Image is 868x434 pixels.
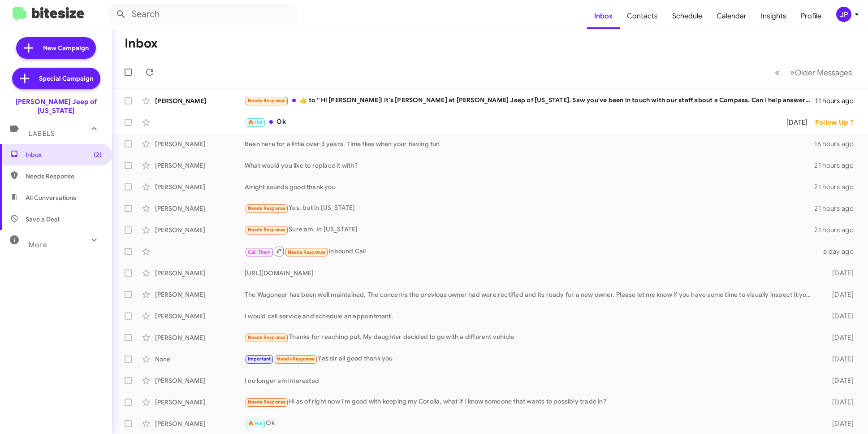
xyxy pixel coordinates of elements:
[245,312,818,321] div: I would call service and schedule an appointment.
[814,204,861,213] div: 21 hours ago
[155,355,245,364] div: None
[769,63,785,82] button: Previous
[248,119,263,125] span: 🔥 Hot
[248,399,286,405] span: Needs Response
[814,182,861,191] div: 21 hours ago
[815,96,861,105] div: 11 hours ago
[155,312,245,321] div: [PERSON_NAME]
[814,161,861,170] div: 21 hours ago
[94,150,102,159] span: (2)
[125,36,158,51] h1: Inbox
[248,205,286,211] span: Needs Response
[814,139,861,148] div: 16 hours ago
[245,95,815,106] div: ​👍​ to “ Hi [PERSON_NAME]! It's [PERSON_NAME] at [PERSON_NAME] Jeep of [US_STATE]. Saw you've bee...
[12,68,100,89] a: Special Campaign
[814,226,861,234] div: 21 hours ago
[775,67,780,78] span: «
[770,63,857,82] nav: Page navigation example
[818,247,861,256] div: a day ago
[818,355,861,364] div: [DATE]
[775,118,815,127] div: [DATE]
[16,37,96,59] a: New Campaign
[155,419,245,428] div: [PERSON_NAME]
[665,3,709,29] a: Schedule
[245,269,818,278] div: [URL][DOMAIN_NAME]
[818,333,861,342] div: [DATE]
[245,161,814,170] div: What would you like to replace it with?
[245,376,818,385] div: I no longer am interested
[155,269,245,278] div: [PERSON_NAME]
[245,418,818,429] div: Ok
[155,290,245,299] div: [PERSON_NAME]
[155,161,245,170] div: [PERSON_NAME]
[245,225,814,235] div: Sure am. In [US_STATE]
[248,227,286,233] span: Needs Response
[818,419,861,428] div: [DATE]
[245,290,818,299] div: The Wagoneer has been well maintained. The concerns the previous owner had were rectified and its...
[248,356,271,362] span: Important
[245,139,814,148] div: Been here for a little over 3 years. Time flies when your having fun
[248,98,286,104] span: Needs Response
[836,7,851,22] div: JP
[26,150,102,159] span: Inbox
[29,130,55,138] span: Labels
[794,3,829,29] a: Profile
[248,334,286,340] span: Needs Response
[815,118,861,127] div: Follow Up ?
[155,96,245,105] div: [PERSON_NAME]
[26,172,102,181] span: Needs Response
[39,74,93,83] span: Special Campaign
[245,354,818,364] div: Yes sir all good thank you
[155,398,245,407] div: [PERSON_NAME]
[26,215,59,224] span: Save a Deal
[818,376,861,385] div: [DATE]
[245,182,814,191] div: Alright sounds good thank you
[818,398,861,407] div: [DATE]
[155,226,245,234] div: [PERSON_NAME]
[155,376,245,385] div: [PERSON_NAME]
[620,3,665,29] a: Contacts
[245,397,818,407] div: Hi as of right now I'm good with keeping my Corolla, what if I know someone that wants to possibl...
[245,203,814,213] div: Yes, but in [US_STATE]
[29,241,47,249] span: More
[818,290,861,299] div: [DATE]
[795,68,852,78] span: Older Messages
[288,249,326,255] span: Needs Response
[26,193,76,202] span: All Conversations
[818,312,861,321] div: [DATE]
[587,3,620,29] a: Inbox
[790,67,795,78] span: »
[43,43,89,52] span: New Campaign
[245,246,818,257] div: Inbound Call
[108,4,297,25] input: Search
[709,3,754,29] a: Calendar
[277,356,315,362] span: Needs Response
[245,117,775,127] div: Ok
[155,204,245,213] div: [PERSON_NAME]
[754,3,794,29] a: Insights
[155,139,245,148] div: [PERSON_NAME]
[155,182,245,191] div: [PERSON_NAME]
[829,7,858,22] button: JP
[245,332,818,343] div: Thanks for reaching put. My daughter decided to go with a different vehicle
[818,269,861,278] div: [DATE]
[248,421,263,426] span: 🔥 Hot
[155,333,245,342] div: [PERSON_NAME]
[248,249,271,255] span: Call Them
[785,63,857,82] button: Next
